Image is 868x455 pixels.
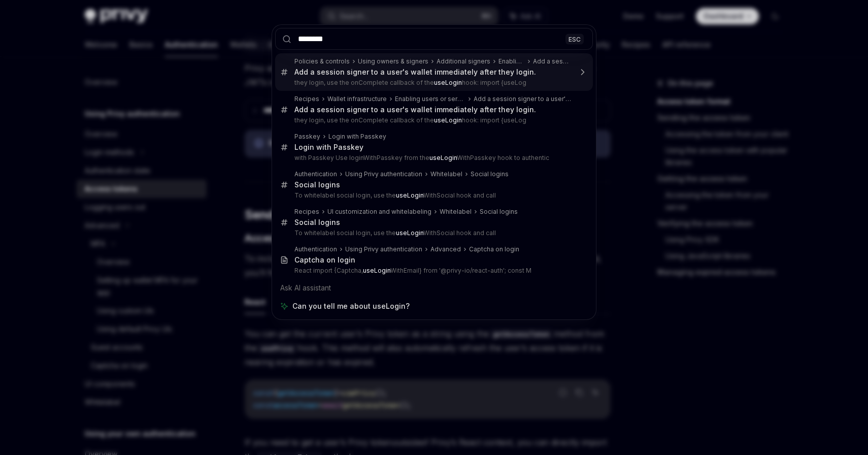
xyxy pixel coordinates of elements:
div: Authentication [294,245,337,253]
div: Social logins [294,218,340,227]
div: Policies & controls [294,57,350,66]
b: useLogin [363,267,390,274]
div: Using Privy authentication [345,245,422,253]
div: Wallet infrastructure [327,95,387,103]
div: Social logins [294,180,340,189]
div: Additional signers [437,57,490,66]
div: Using owners & signers [358,57,428,66]
div: Add a session signer to a user's wallet immediately after they login. [294,105,536,114]
div: Passkey [294,133,320,141]
b: useLogin [396,229,423,237]
p: they login, use the onComplete callback of the hook: import {useLog [294,116,572,124]
div: Advanced [430,245,461,253]
b: useLogin [434,79,462,86]
div: Ask AI assistant [275,279,593,297]
b: useLogin [429,154,457,161]
div: Login with Passkey [328,133,386,141]
div: UI customization and whitelabeling [327,208,431,216]
div: Using Privy authentication [345,170,422,178]
div: Add a session signer to a user's wallet immediately after they login. [533,57,572,66]
p: To whitelabel social login, use the WithSocial hook and call [294,229,572,237]
span: Can you tell me about useLogin? [292,301,410,311]
div: Social logins [471,170,509,178]
div: ESC [565,34,584,44]
div: Enabling users or servers to execute transactions [498,57,525,66]
div: Enabling users or servers to execute transactions [395,95,465,103]
div: Login with Passkey [294,143,363,152]
div: Authentication [294,170,337,178]
b: useLogin [434,116,462,124]
p: To whitelabel social login, use the WithSocial hook and call [294,191,572,200]
div: Add a session signer to a user's wallet immediately after they login. [474,95,572,103]
p: with Passkey Use loginWithPasskey from the WithPasskey hook to authentic [294,154,572,162]
b: useLogin [396,191,423,199]
div: Recipes [294,208,319,216]
div: Captcha on login [294,255,355,265]
p: React import {Captcha, WithEmail} from '@privy-io/react-auth'; const M [294,267,572,275]
div: Add a session signer to a user's wallet immediately after they login. [294,68,536,77]
div: Whitelabel [440,208,472,216]
div: Recipes [294,95,319,103]
div: Whitelabel [430,170,462,178]
p: they login, use the onComplete callback of the hook: import {useLog [294,79,572,87]
div: Captcha on login [469,245,519,253]
div: Social logins [480,208,518,216]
